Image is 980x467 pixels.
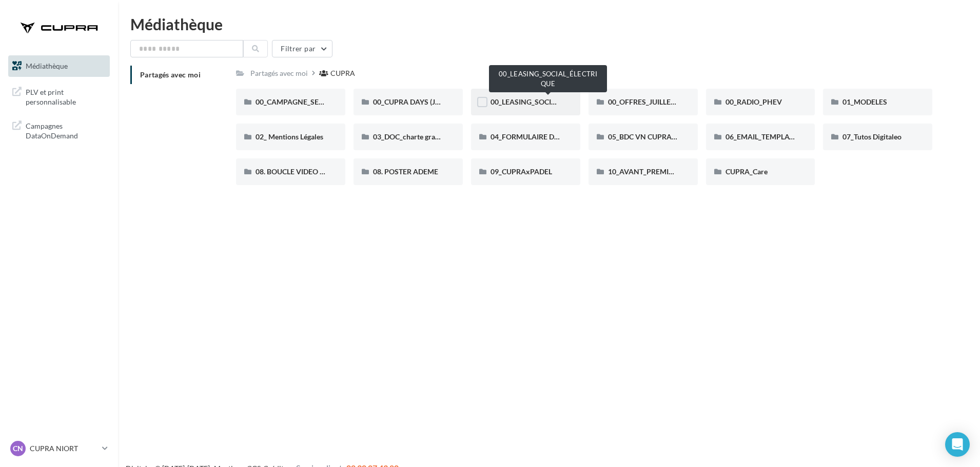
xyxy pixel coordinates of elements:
[330,68,355,78] div: CUPRA
[26,85,106,107] span: PLV et print personnalisable
[26,119,106,141] span: Campagnes DataOnDemand
[608,97,696,106] span: 00_OFFRES_JUILLET AOÛT
[842,97,887,106] span: 01_MODELES
[256,167,391,176] span: 08. BOUCLE VIDEO ECRAN SHOWROOM
[373,167,438,176] span: 08. POSTER ADEME
[608,167,776,176] span: 10_AVANT_PREMIÈRES_CUPRA (VENTES PRIVEES)
[6,81,112,111] a: PLV et print personnalisable
[726,132,845,141] span: 06_EMAIL_TEMPLATE HTML CUPRA
[491,167,552,176] span: 09_CUPRAxPADEL
[6,55,112,77] a: Médiathèque
[945,432,970,457] div: Open Intercom Messenger
[13,443,23,454] span: CN
[373,97,447,106] span: 00_CUPRA DAYS (JPO)
[6,115,112,145] a: Campagnes DataOnDemand
[726,167,768,176] span: CUPRA_Care
[373,132,507,141] span: 03_DOC_charte graphique et GUIDELINES
[140,70,201,79] span: Partagés avec moi
[256,132,323,141] span: 02_ Mentions Légales
[842,132,901,141] span: 07_Tutos Digitaleo
[256,97,351,106] span: 00_CAMPAGNE_SEPTEMBRE
[30,443,98,454] p: CUPRA NIORT
[491,132,643,141] span: 04_FORMULAIRE DES DEMANDES CRÉATIVES
[489,65,607,92] div: 00_LEASING_SOCIAL_ÉLECTRIQUE
[491,97,605,106] span: 00_LEASING_SOCIAL_ÉLECTRIQUE
[726,97,782,106] span: 00_RADIO_PHEV
[250,68,308,78] div: Partagés avec moi
[8,439,110,458] a: CN CUPRA NIORT
[26,62,68,70] span: Médiathèque
[272,40,332,57] button: Filtrer par
[608,132,690,141] span: 05_BDC VN CUPRA 2024
[130,16,968,32] div: Médiathèque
